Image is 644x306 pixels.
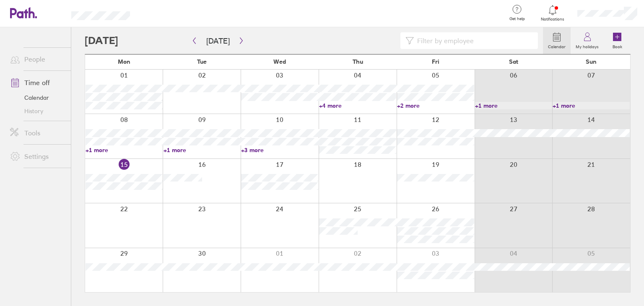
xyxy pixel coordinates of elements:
[3,124,71,141] a: Tools
[509,58,518,65] span: Sat
[3,91,71,104] a: Calendar
[164,146,241,154] a: +1 more
[273,58,286,65] span: Wed
[475,102,552,109] a: +1 more
[539,4,566,22] a: Notifications
[3,74,71,91] a: Time off
[604,27,631,54] a: Book
[3,51,71,67] a: People
[539,17,566,22] span: Notifications
[586,58,597,65] span: Sun
[543,27,571,54] a: Calendar
[319,102,396,109] a: +4 more
[432,58,439,65] span: Fri
[353,58,363,65] span: Thu
[3,104,71,118] a: History
[241,146,318,154] a: +3 more
[543,42,571,49] label: Calendar
[504,16,531,21] span: Get help
[200,34,236,48] button: [DATE]
[553,102,630,109] a: +1 more
[571,42,604,49] label: My holidays
[608,42,627,49] label: Book
[414,33,533,49] input: Filter by employee
[3,148,71,165] a: Settings
[197,58,207,65] span: Tue
[571,27,604,54] a: My holidays
[86,146,163,154] a: +1 more
[118,58,130,65] span: Mon
[397,102,474,109] a: +2 more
